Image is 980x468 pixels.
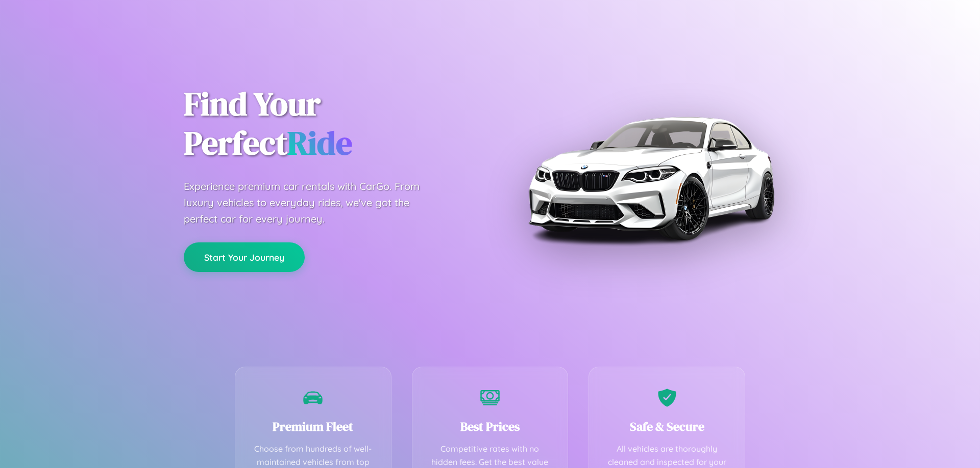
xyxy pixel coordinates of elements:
[428,418,553,435] h3: Best Prices
[184,178,439,227] p: Experience premium car rentals with CarGo. From luxury vehicles to everyday rides, we've got the ...
[184,242,305,272] button: Start Your Journey
[604,418,729,435] h3: Safe & Secure
[251,418,376,435] h3: Premium Fleet
[184,85,475,163] h1: Find Your Perfect
[523,51,778,306] img: Premium BMW car rental vehicle
[287,121,352,165] span: Ride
